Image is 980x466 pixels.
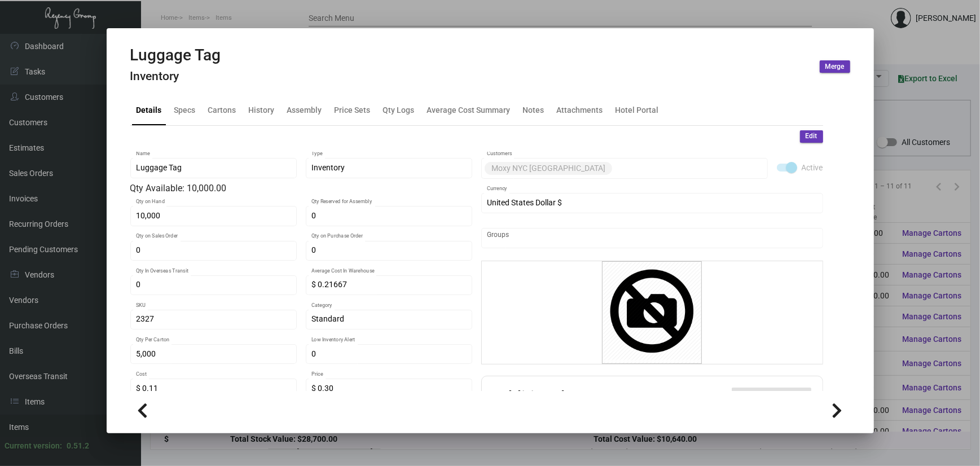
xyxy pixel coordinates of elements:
div: Qty Available: 10,000.00 [130,182,472,195]
input: Add new.. [614,164,762,173]
div: Average Cost Summary [427,104,511,116]
h2: Additional Fees [493,388,603,408]
div: Qty Logs [383,104,415,116]
div: Details [137,104,162,116]
div: Hotel Portal [616,104,659,116]
div: 0.51.2 [67,440,89,452]
mat-chip: Moxy NYC [GEOGRAPHIC_DATA] [485,162,612,175]
h4: Inventory [130,69,221,83]
span: Merge [825,62,845,72]
input: Add new.. [487,234,817,243]
div: Cartons [208,104,236,116]
h2: Luggage Tag [130,46,221,65]
div: History [249,104,275,116]
span: Active [802,161,823,174]
span: Edit [806,131,818,141]
button: Add Additional Fee [732,388,811,408]
button: Merge [820,60,850,73]
div: Assembly [287,104,322,116]
button: Edit [800,130,823,143]
div: Notes [523,104,544,116]
div: Specs [174,104,196,116]
div: Price Sets [335,104,371,116]
div: Current version: [5,440,62,452]
div: Attachments [557,104,603,116]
